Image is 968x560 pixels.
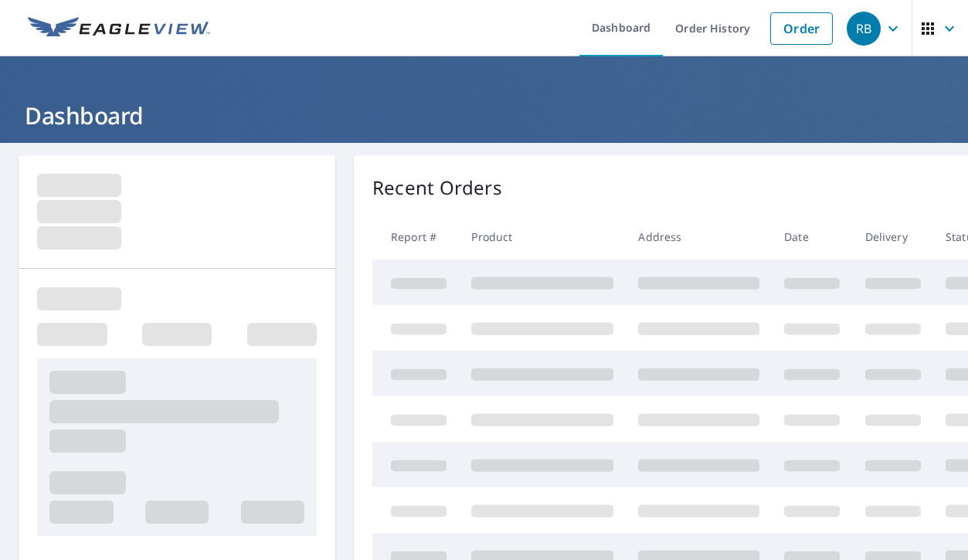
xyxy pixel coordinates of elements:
[459,214,626,260] th: Product
[372,174,502,202] p: Recent Orders
[626,214,772,260] th: Address
[19,100,949,131] h1: Dashboard
[772,214,852,260] th: Date
[28,17,210,40] img: EV Logo
[372,214,459,260] th: Report #
[847,12,881,46] div: RB
[853,214,933,260] th: Delivery
[770,12,833,45] a: Order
